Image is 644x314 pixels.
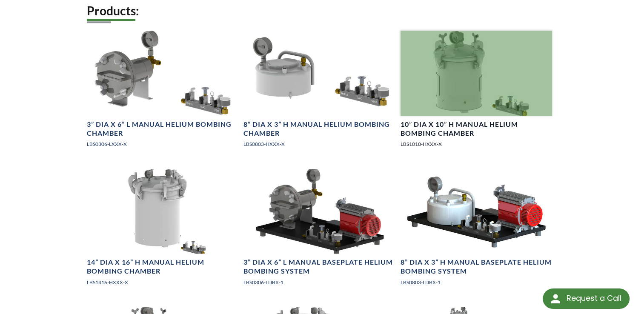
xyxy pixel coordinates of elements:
[401,258,552,276] h4: 8” DIA x 3” H Manual Baseplate Helium Bombing System
[243,278,395,286] p: LBS0306-LDBX-1
[243,120,395,138] h4: 8” DIA x 3” H Manual Helium Bombing Chamber
[87,31,238,155] a: 3" x 6" Bombing Chamber with Evac Valve3” DIA x 6” L Manual Helium Bombing ChamberLBS0306-LXXX-X
[243,258,395,276] h4: 3” DIA x 6” L Manual Baseplate Helium Bombing System
[87,3,557,19] h2: Products:
[243,169,395,293] a: 3" x 6" Bombing system on baseplate3” DIA x 6” L Manual Baseplate Helium Bombing SystemLBS0306-LD...
[87,258,238,276] h4: 14” DIA x 16” H Manual Helium Bombing Chamber
[566,288,621,308] div: Request a Call
[87,169,238,293] a: 14" x 16" Bombing Chamber14” DIA x 16” H Manual Helium Bombing ChamberLBS1416-HXXX-X
[549,292,562,305] img: round button
[401,120,552,138] h4: 10” DIA x 10” H Manual Helium Bombing Chamber
[243,31,395,155] a: 8" x 3" Bombing Chamber8” DIA x 3” H Manual Helium Bombing ChamberLBS0803-HXXX-X
[401,278,552,286] p: LBS0803-LDBX-1
[543,288,630,309] div: Request a Call
[401,31,552,155] a: 10" x 10" Bombing Chamber10” DIA x 10” H Manual Helium Bombing ChamberLBS1010-HXXX-X
[401,140,552,148] p: LBS1010-HXXX-X
[87,278,238,286] p: LBS1416-HXXX-X
[401,169,552,293] a: 8" x 3" bombing system on base plate8” DIA x 3” H Manual Baseplate Helium Bombing SystemLBS0803-L...
[243,140,395,148] p: LBS0803-HXXX-X
[87,140,238,148] p: LBS0306-LXXX-X
[87,120,238,138] h4: 3” DIA x 6” L Manual Helium Bombing Chamber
